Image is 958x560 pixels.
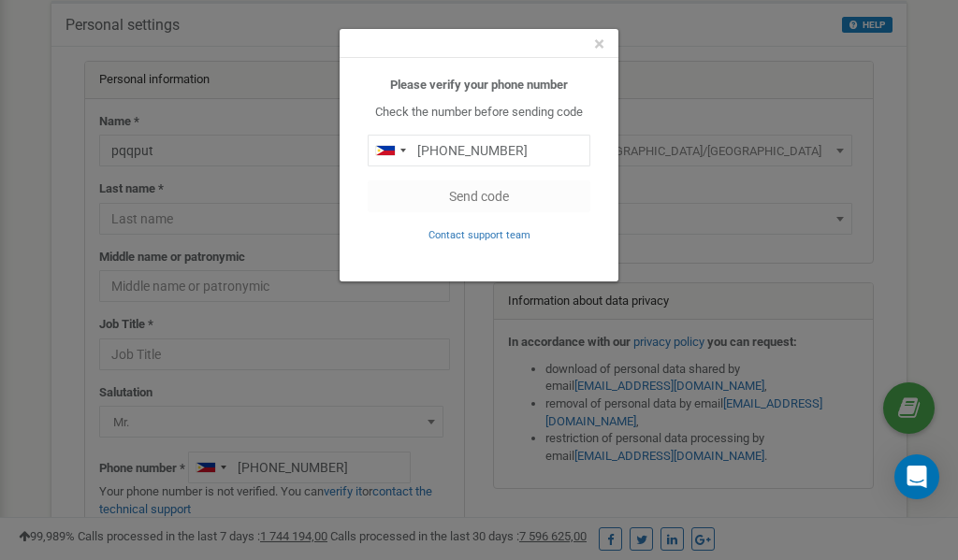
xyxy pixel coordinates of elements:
[368,135,590,166] input: 0905 123 4567
[390,78,568,92] b: Please verify your phone number
[894,454,939,499] div: Open Intercom Messenger
[428,229,530,241] small: Contact support team
[369,136,412,165] div: Telephone country code
[428,227,530,241] a: Contact support team
[594,33,604,55] span: ×
[368,180,590,212] button: Send code
[368,104,590,122] p: Check the number before sending code
[594,35,604,54] button: Close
